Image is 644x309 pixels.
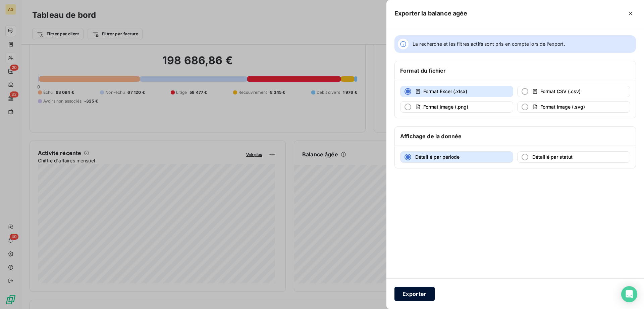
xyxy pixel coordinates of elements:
[532,154,573,160] span: Détaillé par statut
[517,86,630,97] button: Format CSV (.csv)
[423,88,467,94] span: Format Excel (.xlsx)
[540,104,585,110] span: Format Image (.svg)
[540,88,581,94] span: Format CSV (.csv)
[400,86,513,97] button: Format Excel (.xlsx)
[400,151,513,163] button: Détaillé par période
[415,154,460,160] span: Détaillé par période
[423,104,468,110] span: Format image (.png)
[400,132,462,140] h6: Affichage de la donnée
[394,9,468,18] h5: Exporter la balance agée
[621,286,637,302] div: Open Intercom Messenger
[517,151,630,163] button: Détaillé par statut
[400,101,513,113] button: Format image (.png)
[517,101,630,113] button: Format Image (.svg)
[394,287,435,301] button: Exporter
[413,41,565,47] span: La recherche et les filtres actifs sont pris en compte lors de l’export.
[400,67,446,75] h6: Format du fichier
